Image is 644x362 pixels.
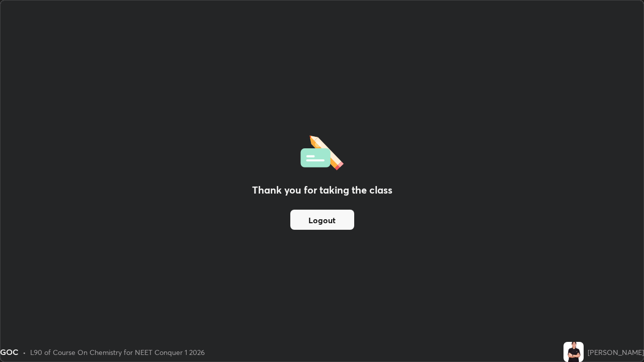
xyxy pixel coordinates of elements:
[30,347,205,357] div: L90 of Course On Chemistry for NEET Conquer 1 2026
[563,342,584,362] img: ff2c941f67fa4c8188b2ddadd25ac577.jpg
[290,210,354,230] button: Logout
[300,132,344,170] img: offlineFeedback.1438e8b3.svg
[588,347,644,357] div: [PERSON_NAME]
[23,347,26,357] div: •
[252,183,392,198] h2: Thank you for taking the class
